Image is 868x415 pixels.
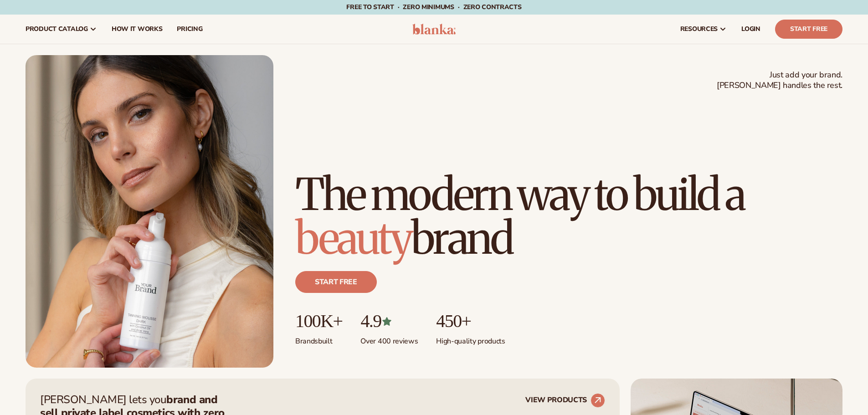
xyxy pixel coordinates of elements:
[169,15,210,44] a: pricing
[680,26,718,33] span: resources
[741,26,760,33] span: LOGIN
[112,26,163,33] span: How It Works
[104,15,170,44] a: How It Works
[295,311,342,331] p: 100K+
[295,211,411,266] span: beauty
[177,26,202,33] span: pricing
[360,311,418,331] p: 4.9
[673,15,734,44] a: resources
[26,55,273,368] img: Female holding tanning mousse.
[436,311,505,331] p: 450+
[775,20,842,39] a: Start Free
[295,331,342,346] p: Brands built
[346,3,521,11] span: Free to start · ZERO minimums · ZERO contracts
[18,15,104,44] a: product catalog
[717,70,842,91] span: Just add your brand. [PERSON_NAME] handles the rest.
[412,24,456,35] img: logo
[295,271,377,293] a: Start free
[734,15,768,44] a: LOGIN
[295,173,842,260] h1: The modern way to build a brand
[26,26,88,33] span: product catalog
[436,331,505,346] p: High-quality products
[525,393,605,408] a: VIEW PRODUCTS
[360,331,418,346] p: Over 400 reviews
